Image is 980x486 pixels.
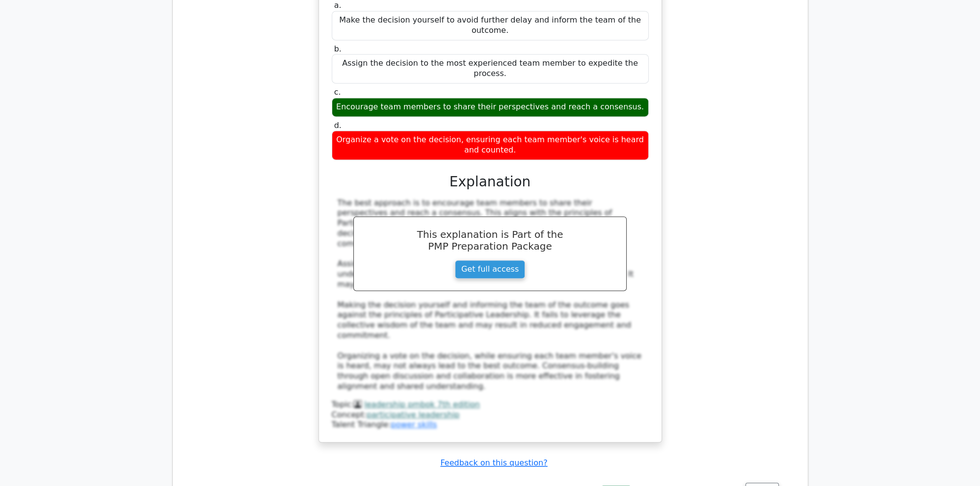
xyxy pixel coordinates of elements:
[334,0,342,10] span: a.
[332,98,649,117] div: Encourage team members to share their perspectives and reach a consensus.
[391,420,437,429] a: power skills
[334,44,342,53] span: b.
[440,458,547,467] a: Feedback on this question?
[332,54,649,83] div: Assign the decision to the most experienced team member to expedite the process.
[334,87,341,97] span: c.
[334,121,342,130] span: d.
[367,410,459,419] a: participative leadership
[338,174,643,190] h3: Explanation
[364,400,480,409] a: leadership pmbok 7th edition
[332,410,649,420] div: Concept:
[455,260,525,279] a: Get full access
[332,130,649,160] div: Organize a vote on the decision, ensuring each team member's voice is heard and counted.
[338,198,643,392] div: The best approach is to encourage team members to share their perspectives and reach a consensus....
[332,400,649,410] div: Topic:
[332,400,649,430] div: Talent Triangle:
[332,11,649,40] div: Make the decision yourself to avoid further delay and inform the team of the outcome.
